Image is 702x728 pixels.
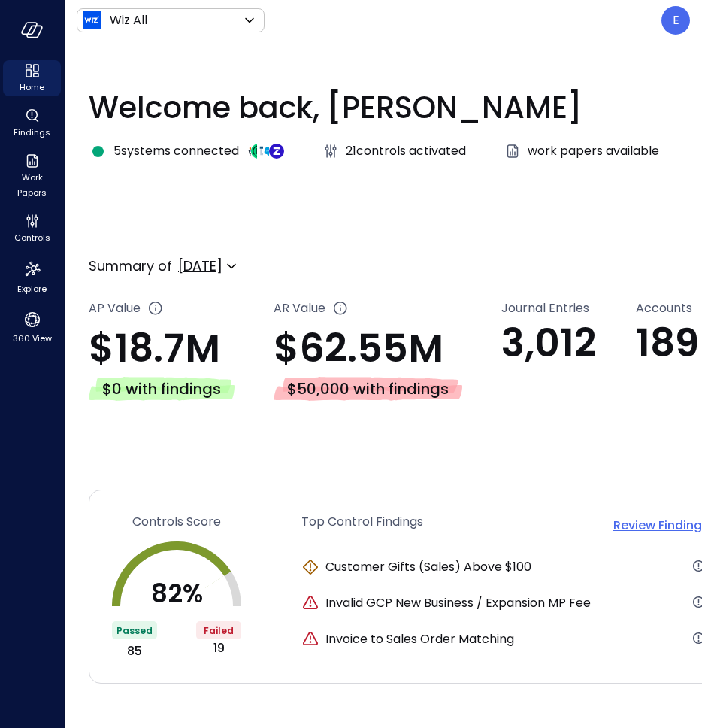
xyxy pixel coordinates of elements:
[116,624,153,637] span: Passed
[257,144,272,159] img: integration-logo
[89,320,220,375] span: $18.7M
[89,373,274,401] a: $0 with findings
[9,170,55,200] span: Work Papers
[274,373,501,401] a: $50,000 with findings
[127,642,142,660] span: 85
[14,230,50,245] span: Controls
[110,11,147,29] p: Wiz All
[3,256,61,298] div: Explore
[3,211,61,247] div: Controls
[673,11,679,29] p: E
[274,299,325,323] span: AR Value
[245,144,260,159] img: integration-logo
[301,513,423,538] span: Top Control Findings
[504,142,659,160] a: work papers available
[83,11,101,29] img: Icon
[20,80,44,95] span: Home
[269,144,284,159] img: integration-logo
[325,630,514,648] span: Invoice to Sales Order Matching
[13,331,52,346] span: 360 View
[322,142,466,160] a: 21controls activated
[178,253,222,279] div: [DATE]
[213,639,225,657] span: 19
[501,315,597,370] span: 3,012
[3,60,61,96] div: Home
[113,142,239,160] span: 5 systems connected
[636,299,692,317] span: Accounts
[501,299,589,317] span: Journal Entries
[17,281,47,296] span: Explore
[661,6,690,35] div: Ela Gottesman
[274,320,443,375] span: $62.55M
[14,125,50,140] span: Findings
[89,299,141,323] span: AP Value
[528,142,659,160] span: work papers available
[151,581,203,606] p: 82 %
[3,105,61,141] div: Findings
[89,256,172,276] p: Summary of
[346,142,466,160] span: 21 controls activated
[325,558,531,576] span: Customer Gifts (Sales) Above $100
[274,377,462,401] div: $50,000 with findings
[3,307,61,347] div: 360 View
[112,513,241,531] a: Controls Score
[3,150,61,202] div: Work Papers
[263,144,278,159] img: integration-logo
[325,594,591,612] span: Invalid GCP New Business / Expansion MP Fee
[251,144,266,159] img: integration-logo
[89,377,235,401] div: $0 with findings
[204,624,234,637] span: Failed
